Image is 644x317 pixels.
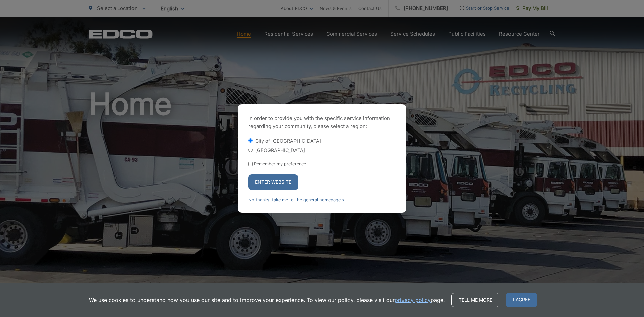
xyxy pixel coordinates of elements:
label: [GEOGRAPHIC_DATA] [255,147,305,153]
button: Enter Website [248,174,298,190]
a: privacy policy [395,296,431,304]
label: Remember my preference [254,161,306,166]
a: Tell me more [451,293,499,307]
span: I agree [506,293,537,307]
label: City of [GEOGRAPHIC_DATA] [255,138,321,144]
a: No thanks, take me to the general homepage > [248,197,345,202]
p: We use cookies to understand how you use our site and to improve your experience. To view our pol... [89,296,445,304]
p: In order to provide you with the specific service information regarding your community, please se... [248,114,396,130]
